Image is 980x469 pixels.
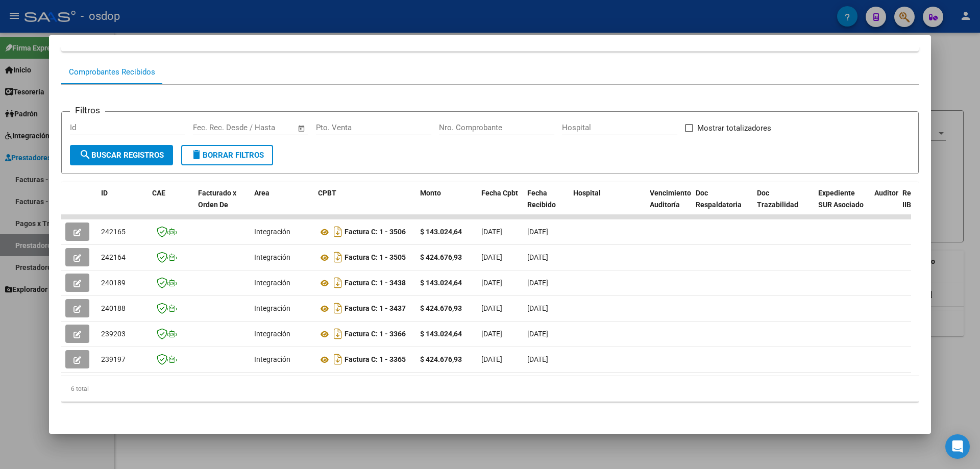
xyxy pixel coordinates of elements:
[420,330,462,338] strong: $ 143.024,64
[345,279,406,287] strong: Factura C: 1 - 3438
[757,189,798,209] span: Doc Trazabilidad
[697,122,771,134] span: Mostrar totalizadores
[573,189,601,197] span: Hospital
[254,355,290,363] span: Integración
[101,355,126,363] span: 239197
[481,355,502,363] span: [DATE]
[101,228,126,236] span: 242165
[101,304,126,312] span: 240188
[70,104,105,117] h3: Filtros
[148,182,194,227] datatable-header-cell: CAE
[254,189,269,197] span: Area
[331,300,345,316] i: Descargar documento
[692,182,753,227] datatable-header-cell: Doc Respaldatoria
[753,182,814,227] datatable-header-cell: Doc Trazabilidad
[254,279,290,287] span: Integración
[523,182,569,227] datatable-header-cell: Fecha Recibido
[254,330,290,338] span: Integración
[874,189,904,197] span: Auditoria
[243,123,293,132] input: Fecha fin
[481,253,502,261] span: [DATE]
[345,305,406,313] strong: Factura C: 1 - 3437
[481,279,502,287] span: [DATE]
[527,304,548,312] span: [DATE]
[101,253,126,261] span: 242164
[101,189,108,197] span: ID
[254,228,290,236] span: Integración
[416,182,477,227] datatable-header-cell: Monto
[254,253,290,261] span: Integración
[481,304,502,312] span: [DATE]
[898,182,939,227] datatable-header-cell: Retencion IIBB
[420,304,462,312] strong: $ 424.676,93
[331,275,345,291] i: Descargar documento
[101,330,126,338] span: 239203
[527,330,548,338] span: [DATE]
[190,149,203,161] mat-icon: delete
[420,355,462,363] strong: $ 424.676,93
[69,66,155,78] div: Comprobantes Recibidos
[152,189,165,197] span: CAE
[945,434,970,459] div: Open Intercom Messenger
[79,149,91,161] mat-icon: search
[193,123,234,132] input: Fecha inicio
[318,189,336,197] span: CPBT
[181,145,273,165] button: Borrar Filtros
[696,189,742,209] span: Doc Respaldatoria
[97,182,148,227] datatable-header-cell: ID
[250,182,314,227] datatable-header-cell: Area
[331,351,345,367] i: Descargar documento
[569,182,646,227] datatable-header-cell: Hospital
[420,228,462,236] strong: $ 143.024,64
[345,356,406,364] strong: Factura C: 1 - 3365
[331,249,345,265] i: Descargar documento
[527,279,548,287] span: [DATE]
[61,376,919,402] div: 6 total
[345,228,406,236] strong: Factura C: 1 - 3506
[194,182,250,227] datatable-header-cell: Facturado x Orden De
[481,228,502,236] span: [DATE]
[198,189,236,209] span: Facturado x Orden De
[650,189,691,209] span: Vencimiento Auditoría
[101,279,126,287] span: 240189
[814,182,870,227] datatable-header-cell: Expediente SUR Asociado
[331,326,345,342] i: Descargar documento
[345,254,406,262] strong: Factura C: 1 - 3505
[818,189,864,209] span: Expediente SUR Asociado
[70,145,173,165] button: Buscar Registros
[420,253,462,261] strong: $ 424.676,93
[646,182,692,227] datatable-header-cell: Vencimiento Auditoría
[527,189,556,209] span: Fecha Recibido
[79,151,164,160] span: Buscar Registros
[481,189,518,197] span: Fecha Cpbt
[331,224,345,240] i: Descargar documento
[190,151,264,160] span: Borrar Filtros
[902,189,936,209] span: Retencion IIBB
[527,355,548,363] span: [DATE]
[870,182,898,227] datatable-header-cell: Auditoria
[527,253,548,261] span: [DATE]
[345,330,406,338] strong: Factura C: 1 - 3366
[296,122,308,134] button: Open calendar
[420,279,462,287] strong: $ 143.024,64
[254,304,290,312] span: Integración
[481,330,502,338] span: [DATE]
[314,182,416,227] datatable-header-cell: CPBT
[527,228,548,236] span: [DATE]
[420,189,441,197] span: Monto
[477,182,523,227] datatable-header-cell: Fecha Cpbt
